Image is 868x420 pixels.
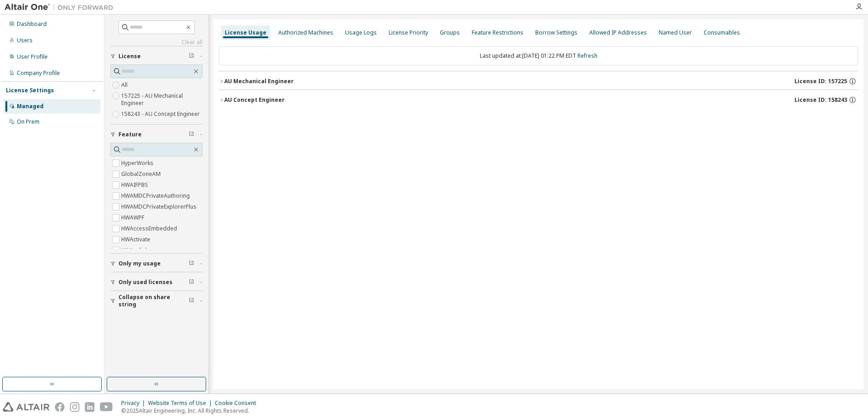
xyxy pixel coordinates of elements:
span: Clear filter [189,53,194,60]
span: License [118,53,141,60]
label: HyperWorks [121,158,155,169]
label: HWAWPF [121,212,146,223]
div: AU Mechanical Engineer [224,78,294,85]
span: Clear filter [189,131,194,138]
img: instagram.svg [70,402,79,412]
div: Usage Logs [345,29,377,36]
label: GlobalZoneAM [121,169,163,180]
button: Only used licenses [110,272,202,292]
div: Company Profile [17,70,60,77]
label: HWAccessEmbedded [121,223,179,234]
button: Collapse on share string [110,291,202,311]
span: License ID: 158243 [794,96,847,104]
label: HWAcufwh [121,245,150,256]
div: User Profile [17,53,48,60]
div: Users [17,37,33,44]
span: Feature [118,131,142,138]
span: Clear filter [189,297,194,305]
div: Dashboard [17,20,47,28]
img: linkedin.svg [85,402,94,412]
div: Consumables [704,29,740,36]
img: altair_logo.svg [3,402,49,412]
a: Clear all [110,39,202,46]
div: Managed [17,103,44,110]
div: Last updated at: [DATE] 01:22 PM EDT [219,46,858,65]
span: License ID: 157225 [794,78,847,85]
label: HWAIFPBS [121,180,150,190]
img: facebook.svg [55,402,64,412]
div: License Usage [225,29,266,36]
div: Cookie Consent [215,400,261,407]
div: Feature Restrictions [472,29,523,36]
label: 157225 - AU Mechanical Engineer [121,90,202,109]
div: AU Concept Engineer [224,96,285,104]
span: Clear filter [189,279,194,286]
label: 158243 - AU Concept Engineer [121,109,202,120]
div: License Priority [389,29,428,36]
span: Clear filter [189,260,194,267]
div: Borrow Settings [535,29,577,36]
span: Only my usage [118,260,161,267]
div: Groups [440,29,460,36]
button: Only my usage [110,254,202,274]
a: Refresh [577,52,597,60]
div: License Settings [6,87,54,94]
button: License [110,46,202,66]
div: Named User [659,29,692,36]
div: Website Terms of Use [148,400,215,407]
label: All [121,80,129,90]
p: © 2025 Altair Engineering, Inc. All Rights Reserved. [121,407,261,415]
div: On Prem [17,118,39,125]
img: Altair One [5,3,118,12]
img: youtube.svg [100,402,113,412]
label: HWAMDCPrivateAuthoring [121,190,192,201]
span: Only used licenses [118,279,173,286]
div: Authorized Machines [278,29,333,36]
div: Allowed IP Addresses [589,29,647,36]
button: AU Concept EngineerLicense ID: 158243 [219,90,858,110]
button: AU Mechanical EngineerLicense ID: 157225 [219,71,858,91]
span: Collapse on share string [118,294,189,308]
label: HWAMDCPrivateExplorerPlus [121,201,198,212]
div: Privacy [121,400,148,407]
button: Feature [110,125,202,145]
label: HWActivate [121,234,152,245]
